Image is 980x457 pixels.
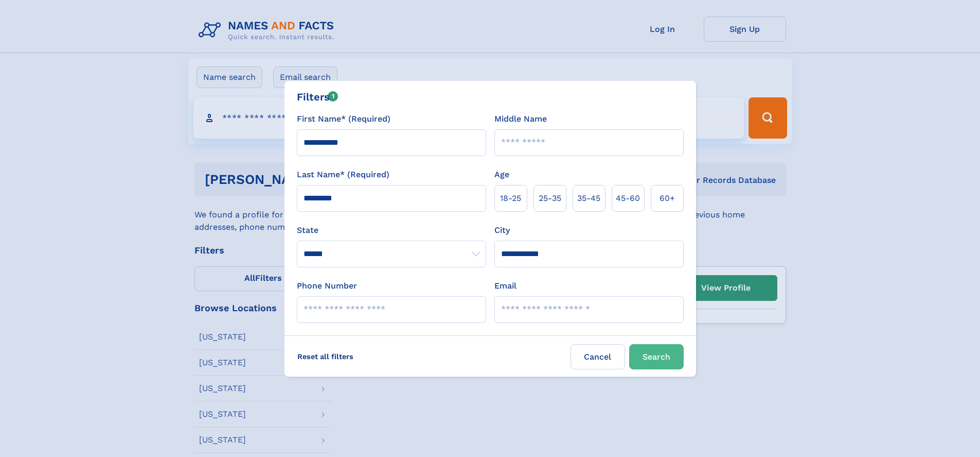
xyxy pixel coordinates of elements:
[494,168,509,181] label: Age
[297,89,338,105] div: Filters
[660,192,675,205] span: 60+
[494,113,547,125] label: Middle Name
[571,344,625,369] label: Cancel
[629,344,684,369] button: Search
[494,224,510,236] label: City
[539,192,561,205] span: 25‑35
[291,344,360,369] label: Reset all filters
[616,192,640,205] span: 45‑60
[500,192,521,205] span: 18‑25
[297,224,486,236] label: State
[494,280,516,292] label: Email
[297,168,389,181] label: Last Name* (Required)
[577,192,600,205] span: 35‑45
[297,113,390,125] label: First Name* (Required)
[297,280,357,292] label: Phone Number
